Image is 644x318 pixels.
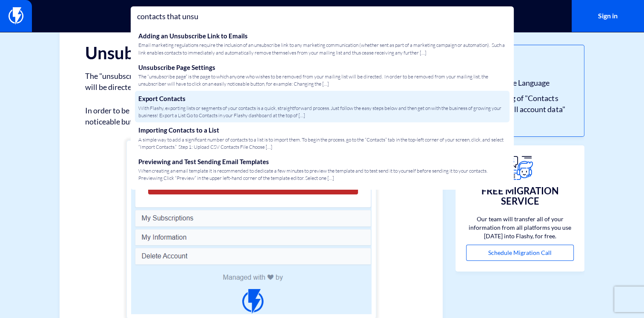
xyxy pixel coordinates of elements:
span: Email marketing regulations require the inclusion of an unsubscribe link to any marketing communi... [138,41,506,56]
p: The "unsubscribe page" is the page to which anyone who wishes to be removed from your mailing lis... [85,71,417,93]
a: Schedule Migration Call [466,245,574,261]
a: Adding an Unsubscribe Link to EmailsEmail marketing regulations require the inclusion of an unsub... [135,28,509,60]
input: Search... [131,6,514,26]
a: Previewing and Test Sending Email TemplatesWhen creating an email template it is recommended to d... [135,154,509,185]
span: When creating an email template it is recommended to dedicate a few minutes to preview the templa... [138,167,506,182]
p: In order to be removed from your mailing list, the unsubscriber will have to click on an easily n... [85,105,417,127]
span: A simple way to add a significant number of contacts to a list is to import them. To begin the pr... [138,136,506,150]
a: Unsubscribe Page SettingsThe “unsubscribe page” is the page to which anyone who wishes to be remo... [135,60,509,91]
a: Changing the Language [473,78,567,89]
h3: Content [473,62,567,73]
h3: FREE MIGRATION SERVICE [466,186,574,206]
a: The meaning of "Contacts may delete all account data" [473,93,567,115]
p: Our team will transfer all of your information from all platforms you use [DATE] into Flashy, for... [466,215,574,240]
span: With Flashy, exporting lists or segments of your contacts is a quick, straightforward process. Ju... [138,104,506,119]
span: The “unsubscribe page” is the page to which anyone who wishes to be removed from your mailing lis... [138,73,506,87]
a: Importing Contacts to a ListA simple way to add a significant number of contacts to a list is to ... [135,122,509,154]
h1: Unsubscribe Page Settings [85,43,417,62]
a: Export ContactsWith Flashy, exporting lists or segments of your contacts is a quick, straightforw... [135,91,509,122]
